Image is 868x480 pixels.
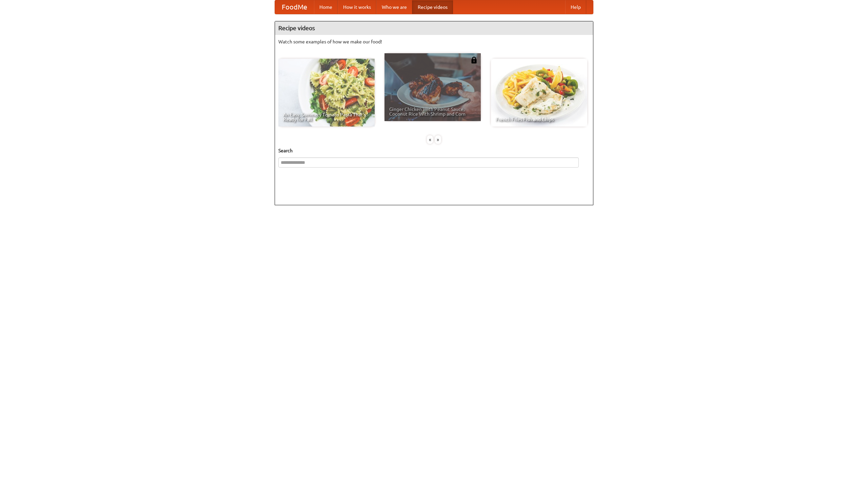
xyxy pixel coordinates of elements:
[275,0,314,14] a: FoodMe
[496,117,583,122] span: French Fries Fish and Chips
[278,38,590,45] p: Watch some examples of how we make our food!
[275,21,593,35] h4: Recipe videos
[565,0,586,14] a: Help
[491,59,587,127] a: French Fries Fish and Chips
[278,59,375,127] a: An Easy, Summery Tomato Pasta That's Ready for Fall
[412,0,453,14] a: Recipe videos
[278,147,590,154] h5: Search
[376,0,412,14] a: Who we are
[471,57,477,63] img: 483408.png
[283,112,370,122] span: An Easy, Summery Tomato Pasta That's Ready for Fall
[338,0,376,14] a: How it works
[314,0,338,14] a: Home
[435,135,441,144] div: »
[427,135,433,144] div: «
